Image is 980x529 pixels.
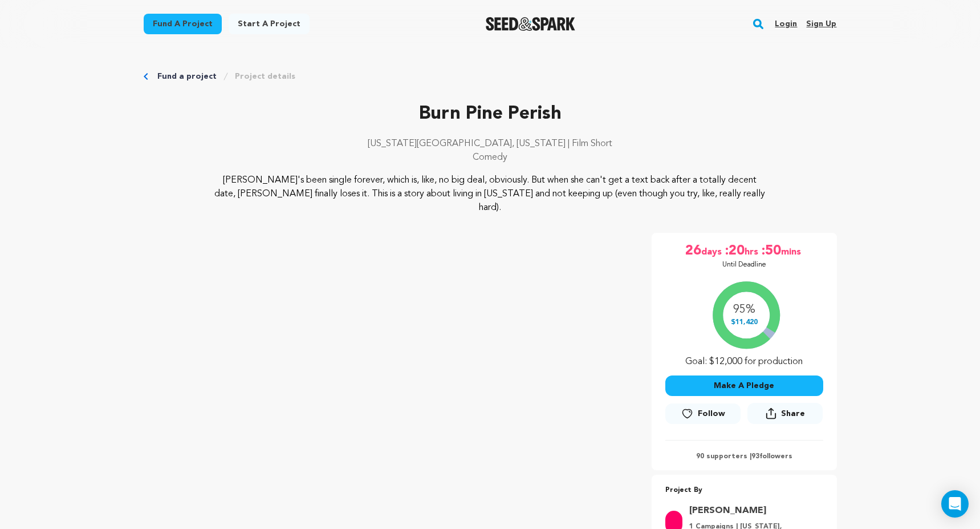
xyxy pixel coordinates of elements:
a: Project details [235,71,295,82]
span: Share [747,403,823,429]
div: Breadcrumb [144,71,837,82]
span: 26 [685,242,701,260]
span: :20 [724,242,745,260]
span: :50 [761,242,781,260]
img: Seed&Spark Logo Dark Mode [486,17,575,31]
p: Project By [665,484,823,497]
p: [US_STATE][GEOGRAPHIC_DATA], [US_STATE] | Film Short [144,137,837,151]
span: hrs [745,242,761,260]
div: Open Intercom Messenger [941,490,969,518]
p: [PERSON_NAME]'s been single forever, which is, like, no big deal, obviously. But when she can't g... [213,173,767,215]
p: Burn Pine Perish [144,100,837,128]
span: days [701,242,724,260]
span: Share [781,408,805,419]
button: Make A Pledge [665,375,823,396]
button: Share [747,403,823,424]
a: Start a project [229,14,310,34]
p: 90 supporters | followers [665,452,823,461]
a: Sign up [806,15,836,33]
a: Fund a project [157,71,217,82]
a: Follow [665,403,741,424]
span: Follow [698,408,725,419]
span: 93 [751,453,759,460]
a: Seed&Spark Homepage [486,17,575,31]
a: Login [775,15,797,33]
p: Comedy [144,151,837,164]
span: mins [781,242,803,260]
a: Fund a project [144,14,222,34]
a: Goto Sophie Hamilton profile [689,504,816,518]
p: Until Deadline [722,260,766,269]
